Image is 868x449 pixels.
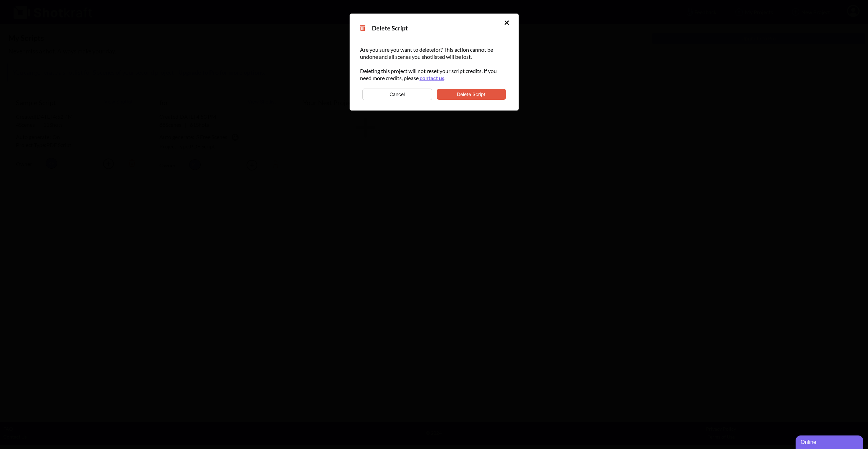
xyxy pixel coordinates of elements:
a: contact us [420,75,444,81]
button: Cancel [362,89,432,100]
div: Are you sure you want to delete for ? This action cannot be undone and all scenes you shotlisted ... [360,46,508,100]
span: Delete Script [360,24,408,32]
button: Delete Script [437,89,506,100]
iframe: chat widget [796,434,865,449]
